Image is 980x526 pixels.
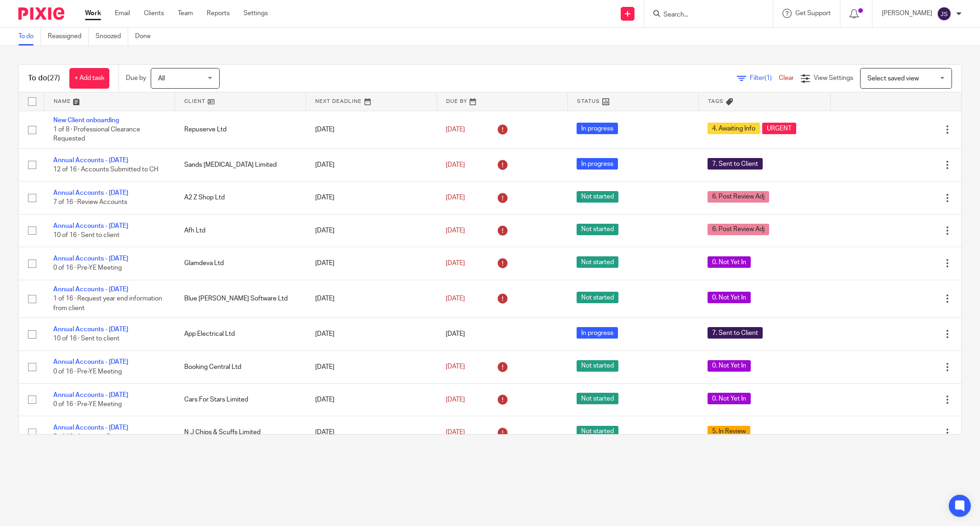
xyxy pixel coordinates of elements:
a: Reports [207,9,230,18]
span: Tags [708,99,724,104]
span: 1 of 16 · Request year end information from client [53,295,162,311]
span: Select saved view [867,75,919,82]
a: Annual Accounts - [DATE] [53,326,128,333]
span: [DATE] [446,126,465,133]
span: (27) [47,74,60,82]
td: N J Chips & Scuffs Limited [175,416,306,449]
span: Not started [577,360,618,372]
span: [DATE] [446,194,465,201]
span: [DATE] [446,429,465,436]
span: 1 of 8 · Professional Clearance Requested [53,126,140,142]
a: Snoozed [96,28,128,45]
td: A2 Z Shop Ltd [175,181,306,214]
td: [DATE] [306,318,437,351]
td: [DATE] [306,181,437,214]
span: 4. Awaiting Info [708,123,760,134]
td: [DATE] [306,416,437,449]
td: [DATE] [306,351,437,383]
span: 6. Post Review Adj [708,224,769,235]
a: Work [85,9,101,18]
a: Team [178,9,193,18]
a: New Client onboarding [53,117,119,124]
a: Annual Accounts - [DATE] [53,392,128,398]
td: Repuserve Ltd [175,111,306,148]
span: 7 of 16 · Review Accounts [53,199,127,206]
p: Due by [126,74,146,83]
span: Filter [750,75,779,81]
span: 0. Not Yet In [708,256,751,268]
span: 7. Sent to Client [708,158,763,170]
span: Not started [577,393,618,404]
a: Annual Accounts - [DATE] [53,424,128,431]
span: [DATE] [446,331,465,337]
td: [DATE] [306,280,437,317]
td: App Electrical Ltd [175,318,306,351]
span: 10 of 16 · Sent to client [53,232,119,238]
a: Annual Accounts - [DATE] [53,359,128,365]
h1: To do [28,74,60,83]
span: [DATE] [446,295,465,302]
span: [DATE] [446,364,465,370]
td: [DATE] [306,247,437,280]
span: In progress [577,123,618,134]
span: URGENT [762,123,796,134]
a: Annual Accounts - [DATE] [53,157,128,164]
span: [DATE] [446,162,465,168]
span: View Settings [814,75,853,81]
span: [DATE] [446,260,465,266]
a: Email [115,9,130,18]
span: 0 of 16 · Pre-YE Meeting [53,401,122,407]
span: 6. Post Review Adj [708,191,769,203]
a: + Add task [69,68,109,89]
td: Glamdeva Ltd [175,247,306,280]
span: 7. Sent to Client [708,327,763,339]
span: All [158,75,165,82]
span: [DATE] [446,227,465,234]
span: In progress [577,158,618,170]
span: 0. Not Yet In [708,360,751,372]
a: Annual Accounts - [DATE] [53,286,128,293]
img: Pixie [18,7,64,20]
span: Not started [577,292,618,303]
a: Annual Accounts - [DATE] [53,255,128,262]
span: Not started [577,256,618,268]
a: Done [135,28,158,45]
a: Settings [244,9,268,18]
span: 5. In Review [708,426,750,437]
a: Annual Accounts - [DATE] [53,190,128,196]
span: 0. Not Yet In [708,292,751,303]
span: 0. Not Yet In [708,393,751,404]
span: Not started [577,191,618,203]
a: To do [18,28,41,45]
td: Afh Ltd [175,214,306,247]
td: Sands [MEDICAL_DATA] Limited [175,148,306,181]
span: 5 of 16 · Accounts Preparation [53,434,140,441]
span: Not started [577,426,618,437]
img: svg%3E [937,6,952,21]
input: Search [663,11,745,19]
span: 0 of 16 · Pre-YE Meeting [53,265,122,271]
td: [DATE] [306,214,437,247]
span: Get Support [795,10,831,17]
td: [DATE] [306,383,437,416]
span: 0 of 16 · Pre-YE Meeting [53,368,122,375]
td: Cars For Stars Limited [175,383,306,416]
td: [DATE] [306,111,437,148]
span: Not started [577,224,618,235]
a: Reassigned [48,28,89,45]
a: Clients [144,9,164,18]
a: Clear [779,75,794,81]
span: 12 of 16 · Accounts Submitted to CH [53,166,159,173]
span: 10 of 16 · Sent to client [53,335,119,342]
a: Annual Accounts - [DATE] [53,223,128,229]
span: In progress [577,327,618,339]
td: Booking Central Ltd [175,351,306,383]
td: Blue [PERSON_NAME] Software Ltd [175,280,306,317]
td: [DATE] [306,148,437,181]
span: [DATE] [446,396,465,403]
p: [PERSON_NAME] [882,9,932,18]
span: (1) [765,75,772,81]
